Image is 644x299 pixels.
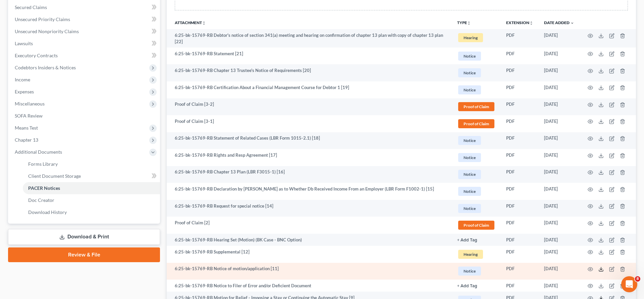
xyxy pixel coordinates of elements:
a: Client Document Storage [23,170,160,182]
td: [DATE] [539,217,580,234]
a: Lawsuits [9,38,160,50]
td: [DATE] [539,246,580,263]
a: Notice [457,203,495,214]
td: PDF [501,64,539,81]
span: Notice [458,153,481,162]
a: Unsecured Priority Claims [9,13,160,25]
td: [DATE] [539,98,580,116]
span: Hearing [458,33,483,42]
td: 6:25-bk-15769-RB Debtor's notice of section 341(a) meeting and hearing on confirmation of chapter... [167,29,452,48]
td: PDF [501,183,539,200]
a: Notice [457,169,495,180]
i: unfold_more [529,21,533,25]
i: unfold_more [202,21,206,25]
span: Notice [458,267,481,276]
td: PDF [501,234,539,246]
span: Doc Creator [28,197,54,203]
iframe: Intercom live chat [621,276,637,292]
span: Unsecured Nonpriority Claims [15,28,79,34]
span: Proof of Claim [458,102,494,111]
span: Executory Contracts [15,53,58,58]
td: [DATE] [539,29,580,48]
td: PDF [501,81,539,98]
a: PACER Notices [23,182,160,194]
span: Unsecured Priority Claims [15,16,70,22]
td: 6:25-bk-15769-RB Request for special notice [14] [167,200,452,217]
a: Download History [23,206,160,218]
span: Client Document Storage [28,173,81,179]
td: 6:25-bk-15769-RB Rights and Resp Agreement [17] [167,149,452,166]
a: Notice [457,51,495,62]
td: 6:25-bk-15769-RB Chapter 13 Plan (LBR F3015-1) [16] [167,166,452,183]
td: 6:25-bk-15769-RB Statement [21] [167,48,452,65]
span: Lawsuits [15,41,33,46]
a: Proof of Claim [457,101,495,112]
span: Notice [458,68,481,77]
td: 6:25-bk-15769-RB Certification About a Financial Management Course for Debtor 1 [19] [167,81,452,98]
td: 6:25-bk-15769-RB Chapter 13 Trustee's Notice of Requirements [20] [167,64,452,81]
td: Proof of Claim [3-1] [167,115,452,132]
td: PDF [501,29,539,48]
td: 6:25-bk-15769-RB Notice to Filer of Error and/or Deficient Document [167,280,452,292]
span: Chapter 13 [15,137,38,143]
span: Notice [458,136,481,145]
td: PDF [501,132,539,149]
span: 8 [635,276,640,282]
td: PDF [501,280,539,292]
td: [DATE] [539,149,580,166]
a: Unsecured Nonpriority Claims [9,25,160,38]
td: PDF [501,200,539,217]
span: Income [15,77,30,82]
i: unfold_more [467,21,471,25]
td: [DATE] [539,64,580,81]
td: [DATE] [539,183,580,200]
span: Means Test [15,125,38,131]
a: Proof of Claim [457,118,495,129]
span: Hearing [458,250,483,259]
td: [DATE] [539,234,580,246]
a: Secured Claims [9,1,160,13]
span: Proof of Claim [458,119,494,128]
td: PDF [501,166,539,183]
span: Notice [458,170,481,179]
td: PDF [501,217,539,234]
span: PACER Notices [28,185,60,191]
span: Miscellaneous [15,101,45,106]
span: Notice [458,52,481,61]
span: Proof of Claim [458,221,494,230]
td: PDF [501,149,539,166]
td: Proof of Claim [3-2] [167,98,452,116]
td: [DATE] [539,132,580,149]
span: Download History [28,209,67,215]
a: Notice [457,186,495,197]
td: [DATE] [539,81,580,98]
a: Doc Creator [23,194,160,206]
a: Executory Contracts [9,50,160,62]
span: Secured Claims [15,4,47,10]
td: PDF [501,48,539,65]
i: expand_more [570,21,574,25]
td: [DATE] [539,263,580,280]
span: Notice [458,85,481,94]
td: PDF [501,115,539,132]
button: + Add Tag [457,238,477,242]
td: PDF [501,246,539,263]
td: 6:25-bk-15769-RB Supplemental [12] [167,246,452,263]
a: Review & File [8,247,160,262]
a: Hearing [457,249,495,260]
td: PDF [501,98,539,116]
a: Notice [457,67,495,78]
td: 6:25-bk-15769-RB Statement of Related Cases (LBR Form 1015-2.1) [18] [167,132,452,149]
a: Notice [457,84,495,95]
a: Notice [457,152,495,163]
td: 6:25-bk-15769-RB Declaration by [PERSON_NAME] as to Whether Db Received Income From an Employer (... [167,183,452,200]
td: [DATE] [539,115,580,132]
span: SOFA Review [15,113,43,119]
td: [DATE] [539,166,580,183]
span: Notice [458,204,481,213]
a: Notice [457,135,495,146]
a: Extensionunfold_more [506,20,533,25]
span: Forms Library [28,161,58,167]
button: TYPEunfold_more [457,21,471,25]
a: Notice [457,266,495,277]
